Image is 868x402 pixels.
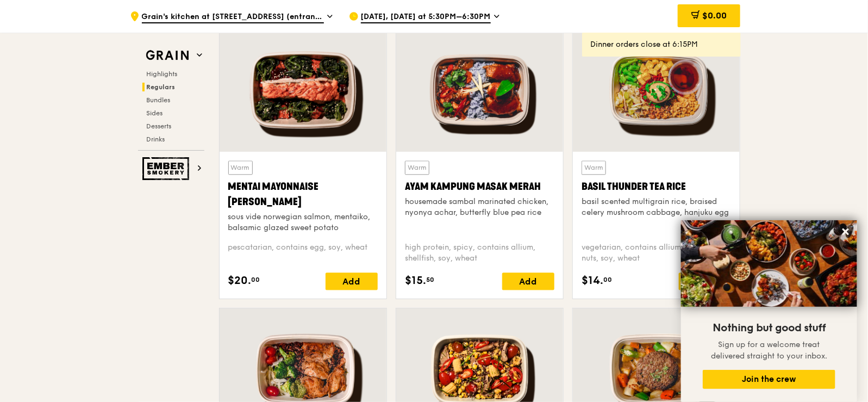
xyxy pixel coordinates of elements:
div: Add [679,273,731,290]
div: Basil Thunder Tea Rice [582,179,731,194]
div: vegetarian, contains allium, barley, egg, nuts, soy, wheat [582,242,731,264]
span: Sides [147,109,163,117]
span: Bundles [147,96,171,104]
img: Ember Smokery web logo [142,157,192,180]
div: Warm [228,160,253,175]
span: 00 [603,275,612,284]
span: 50 [426,275,434,284]
span: $14. [582,273,603,289]
span: Regulars [147,83,176,91]
div: Dinner orders close at 6:15PM [591,39,732,50]
span: $20. [228,273,252,289]
div: housemade sambal marinated chicken, nyonya achar, butterfly blue pea rice [405,196,554,218]
span: $0.00 [702,10,727,21]
div: Warm [405,160,429,175]
div: pescatarian, contains egg, soy, wheat [228,242,378,264]
div: Mentai Mayonnaise [PERSON_NAME] [228,179,378,209]
div: Add [502,273,554,290]
div: sous vide norwegian salmon, mentaiko, balsamic glazed sweet potato [228,212,378,233]
div: basil scented multigrain rice, braised celery mushroom cabbage, hanjuku egg [582,196,731,218]
button: Close [837,223,854,240]
span: [DATE], [DATE] at 5:30PM–6:30PM [361,11,491,23]
span: Highlights [147,70,178,78]
img: Grain web logo [142,46,192,65]
div: high protein, spicy, contains allium, shellfish, soy, wheat [405,242,554,264]
div: Warm [582,160,606,175]
span: Sign up for a welcome treat delivered straight to your inbox. [711,340,827,361]
span: Grain's kitchen at [STREET_ADDRESS] (entrance along [PERSON_NAME][GEOGRAPHIC_DATA]) [142,11,324,23]
div: Ayam Kampung Masak Merah [405,179,554,194]
span: $15. [405,273,426,289]
span: Drinks [147,135,165,143]
button: Join the crew [703,370,835,389]
span: 00 [252,275,260,284]
span: Nothing but good stuff [713,321,826,335]
span: Desserts [147,122,172,130]
img: DSC07876-Edit02-Large.jpeg [681,220,857,307]
div: Add [326,273,378,290]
